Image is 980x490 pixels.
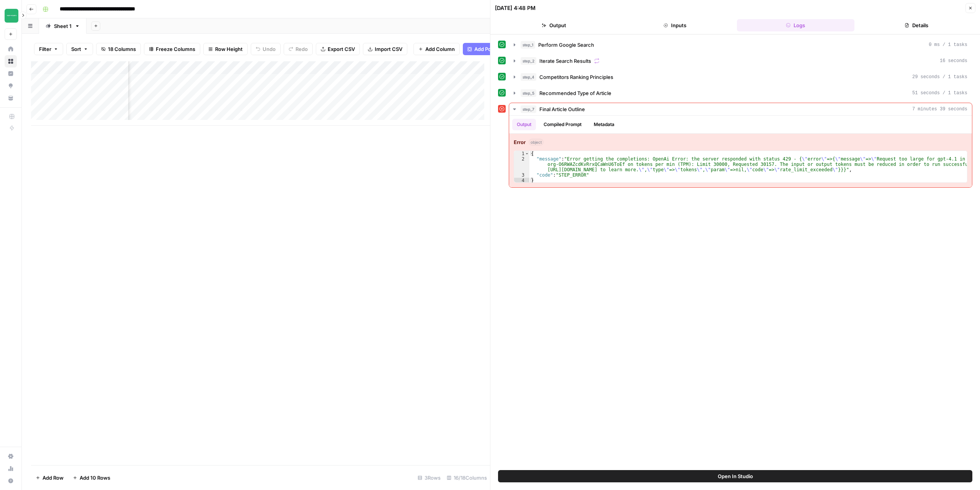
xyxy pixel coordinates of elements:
[144,43,200,55] button: Freeze Columns
[80,474,110,482] span: Add 10 Rows
[39,45,51,53] span: Filter
[251,43,281,55] button: Undo
[375,45,402,53] span: Import CSV
[718,472,753,480] span: Open In Studio
[509,103,972,115] button: 7 minutes 39 seconds
[509,116,972,187] div: 7 minutes 39 seconds
[215,45,243,53] span: Row Height
[589,119,619,130] button: Metadata
[5,67,17,80] a: Insights
[737,19,855,31] button: Logs
[5,475,17,487] button: Help + Support
[5,450,17,462] a: Settings
[857,19,975,31] button: Details
[521,73,536,81] span: step_4
[54,22,72,30] div: Sheet 1
[96,43,141,55] button: 18 Columns
[912,74,967,80] span: 29 seconds / 1 tasks
[296,45,308,53] span: Redo
[263,45,276,53] span: Undo
[539,73,613,81] span: Competitors Ranking Principles
[5,6,17,25] button: Workspace: Team Empathy
[156,45,195,53] span: Freeze Columns
[34,43,63,55] button: Filter
[328,45,355,53] span: Export CSV
[68,472,115,484] button: Add 10 Rows
[5,92,17,104] a: Your Data
[5,43,17,55] a: Home
[509,55,972,67] button: 16 seconds
[529,139,544,146] span: object
[514,138,526,146] strong: Error
[509,87,972,99] button: 51 seconds / 1 tasks
[316,43,360,55] button: Export CSV
[538,41,594,49] span: Perform Google Search
[284,43,313,55] button: Redo
[539,57,591,65] span: Iterate Search Results
[71,45,81,53] span: Sort
[463,43,521,55] button: Add Power Agent
[444,472,490,484] div: 16/18 Columns
[39,18,87,34] a: Sheet 1
[495,4,536,12] div: [DATE] 4:48 PM
[5,9,18,23] img: Team Empathy Logo
[363,43,407,55] button: Import CSV
[514,178,529,183] div: 4
[5,462,17,475] a: Usage
[42,474,64,482] span: Add Row
[521,89,536,97] span: step_5
[521,41,535,49] span: step_1
[509,39,972,51] button: 0 ms / 1 tasks
[539,89,611,97] span: Recommended Type of Article
[31,472,68,484] button: Add Row
[539,105,585,113] span: Final Article Outline
[929,41,967,48] span: 0 ms / 1 tasks
[108,45,136,53] span: 18 Columns
[498,470,972,482] button: Open In Studio
[495,19,613,31] button: Output
[514,151,529,156] div: 1
[203,43,248,55] button: Row Height
[413,43,460,55] button: Add Column
[616,19,734,31] button: Inputs
[514,156,529,172] div: 2
[521,57,536,65] span: step_2
[940,57,967,64] span: 16 seconds
[512,119,536,130] button: Output
[425,45,455,53] span: Add Column
[521,105,536,113] span: step_7
[525,151,529,156] span: Toggle code folding, rows 1 through 4
[514,172,529,178] div: 3
[912,106,967,113] span: 7 minutes 39 seconds
[66,43,93,55] button: Sort
[912,90,967,97] span: 51 seconds / 1 tasks
[5,55,17,67] a: Browse
[415,472,444,484] div: 3 Rows
[474,45,516,53] span: Add Power Agent
[539,119,586,130] button: Compiled Prompt
[5,80,17,92] a: Opportunities
[509,71,972,83] button: 29 seconds / 1 tasks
